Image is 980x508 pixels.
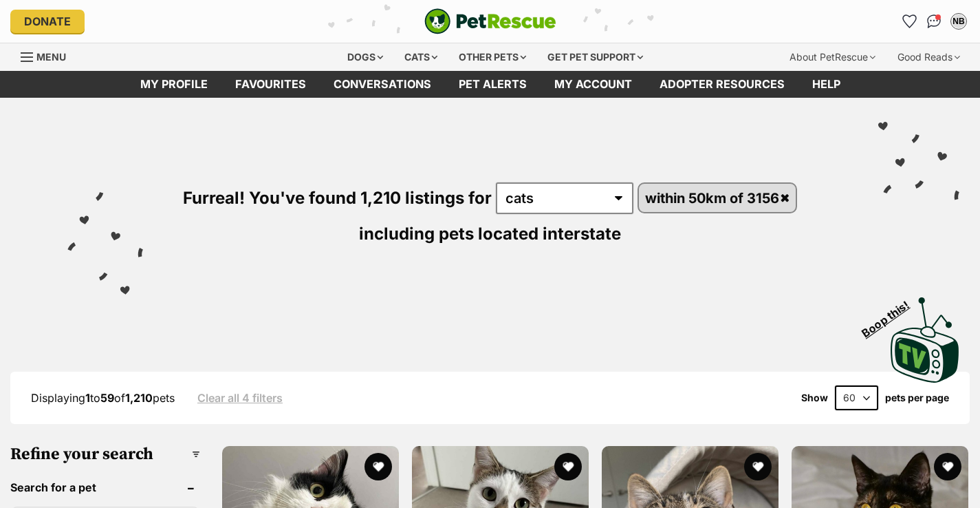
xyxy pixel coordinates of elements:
[10,481,200,494] header: Search for a pet
[780,43,885,71] div: About PetRescue
[395,43,447,71] div: Cats
[424,8,556,34] img: logo-cat-932fe2b9b8326f06289b0f2fb663e598f794de774fb13d1741a6617ecf9a85b4.svg
[10,10,85,33] a: Donate
[927,14,941,28] img: chat-41dd97257d64d25036548639549fe6c8038ab92f7586957e7f3b1b290dea8141.svg
[639,184,796,212] a: within 50km of 3156
[898,10,970,32] ul: Account quick links
[183,188,492,208] span: Furreal! You've found 1,210 listings for
[21,43,76,68] a: Menu
[127,71,221,98] a: My profile
[948,10,970,32] button: My account
[221,71,320,98] a: Favourites
[100,391,114,405] strong: 59
[885,392,949,403] label: pets per page
[798,71,854,98] a: Help
[541,71,646,98] a: My account
[952,14,966,28] div: NB
[197,392,283,404] a: Clear all 4 filters
[898,10,920,32] a: Favourites
[891,285,959,385] a: Boop this!
[445,71,541,98] a: Pet alerts
[538,43,653,71] div: Get pet support
[891,297,959,383] img: PetRescue TV logo
[359,224,621,244] span: including pets located interstate
[646,71,798,98] a: Adopter resources
[934,453,961,480] button: favourite
[85,391,90,405] strong: 1
[744,453,772,480] button: favourite
[364,453,392,480] button: favourite
[554,453,582,480] button: favourite
[36,51,66,63] span: Menu
[424,8,556,34] a: PetRescue
[338,43,393,71] div: Dogs
[801,392,828,403] span: Show
[10,445,200,464] h3: Refine your search
[888,43,970,71] div: Good Reads
[449,43,536,71] div: Other pets
[125,391,153,405] strong: 1,210
[860,290,923,339] span: Boop this!
[31,391,175,405] span: Displaying to of pets
[923,10,945,32] a: Conversations
[320,71,445,98] a: conversations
